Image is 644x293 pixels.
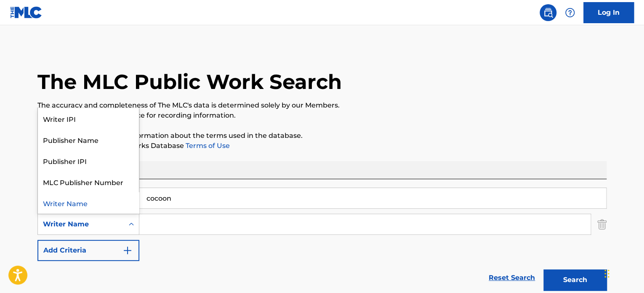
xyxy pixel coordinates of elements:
[37,141,607,151] p: Please review the Musical Works Database
[597,214,607,235] img: Delete Criterion
[38,192,139,213] div: Writer Name
[37,69,342,94] h1: The MLC Public Work Search
[602,253,644,293] iframe: Chat Widget
[38,129,139,150] div: Publisher Name
[565,8,575,18] img: help
[543,269,607,290] button: Search
[583,2,634,23] a: Log In
[38,150,139,171] div: Publisher IPI
[122,245,133,255] img: 9d2ae6d4665cec9f34b9.svg
[540,4,556,21] a: Public Search
[10,6,43,19] img: MLC Logo
[604,261,609,286] div: Drag
[38,108,139,129] div: Writer IPI
[37,240,139,261] button: Add Criteria
[184,142,230,150] a: Terms of Use
[562,4,578,21] div: Help
[37,110,607,121] p: It is not an authoritative source for recording information.
[484,269,539,287] a: Reset Search
[543,8,553,18] img: search
[38,171,139,192] div: MLC Publisher Number
[37,131,607,141] p: Please for more information about the terms used in the database.
[43,219,119,229] div: Writer Name
[37,100,607,110] p: The accuracy and completeness of The MLC's data is determined solely by our Members.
